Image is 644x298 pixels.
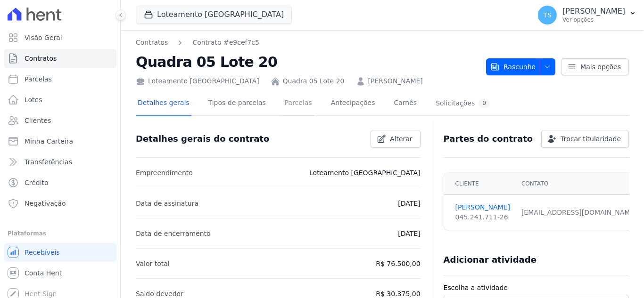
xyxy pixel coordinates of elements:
a: [PERSON_NAME] [368,76,423,86]
h2: Quadra 05 Lote 20 [136,51,479,72]
a: Trocar titularidade [541,130,629,148]
p: Loteamento [GEOGRAPHIC_DATA] [309,167,421,178]
button: Loteamento [GEOGRAPHIC_DATA] [136,6,292,24]
span: Minha Carteira [25,137,73,146]
nav: Breadcrumb [136,38,259,48]
span: Rascunho [490,58,536,75]
span: Trocar titularidade [561,134,621,144]
div: Plataformas [8,228,113,239]
a: [PERSON_NAME] [455,202,510,212]
span: Parcelas [25,74,52,84]
p: Data de encerramento [136,228,211,239]
p: Ver opções [562,16,625,24]
p: Data de assinatura [136,198,198,209]
span: Lotes [25,95,42,105]
div: Solicitações [436,99,490,108]
a: Quadra 05 Lote 20 [283,76,345,86]
a: Carnês [392,91,419,116]
a: Detalhes gerais [136,91,191,116]
a: Contrato #e9cef7c5 [192,38,259,48]
button: TS [PERSON_NAME] Ver opções [530,2,644,28]
span: Transferências [25,157,72,167]
label: Escolha a atividade [444,283,629,293]
th: Cliente [444,173,516,195]
span: Clientes [25,116,51,125]
span: Visão Geral [25,33,62,42]
a: Clientes [4,111,116,130]
a: Recebíveis [4,243,116,262]
h3: Detalhes gerais do contrato [136,133,269,145]
a: Parcelas [4,70,116,89]
nav: Breadcrumb [136,38,479,48]
h3: Partes do contrato [444,133,533,145]
p: Empreendimento [136,167,193,178]
div: Loteamento [GEOGRAPHIC_DATA] [136,76,259,86]
a: Tipos de parcelas [206,91,268,116]
span: Negativação [25,199,66,208]
span: Conta Hent [25,268,62,278]
span: TS [543,12,551,18]
p: [PERSON_NAME] [562,7,625,16]
span: Recebíveis [25,248,60,257]
a: Lotes [4,90,116,109]
a: Contratos [4,49,116,68]
p: R$ 76.500,00 [376,258,420,269]
h3: Adicionar atividade [444,254,537,266]
span: Crédito [25,178,49,187]
p: [DATE] [398,198,420,209]
span: Mais opções [580,62,621,72]
a: Conta Hent [4,264,116,282]
span: Alterar [390,134,413,144]
button: Rascunho [486,58,555,75]
a: Minha Carteira [4,132,116,151]
div: 0 [479,99,490,108]
span: Contratos [25,54,57,63]
a: Solicitações0 [434,91,492,116]
a: Mais opções [561,58,629,75]
a: Alterar [371,130,421,148]
div: 045.241.711-26 [455,212,510,222]
a: Negativação [4,194,116,213]
a: Contratos [136,38,168,48]
a: Crédito [4,173,116,192]
a: Transferências [4,153,116,171]
a: Parcelas [283,91,314,116]
p: [DATE] [398,228,420,239]
p: Valor total [136,258,170,269]
a: Visão Geral [4,28,116,47]
a: Antecipações [329,91,377,116]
